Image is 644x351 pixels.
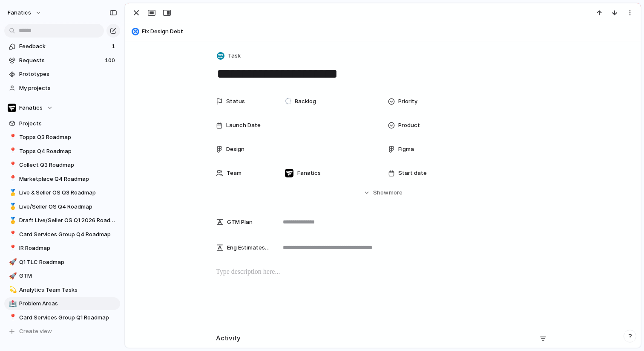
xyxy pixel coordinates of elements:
span: Priority [398,97,417,106]
div: 🚀 [9,257,15,267]
span: Analytics Team Tasks [19,286,117,294]
a: Feedback1 [4,40,120,53]
button: 🥇 [8,203,16,211]
button: Create view [4,325,120,338]
div: 📍 [9,146,15,156]
span: Live & Seller OS Q3 Roadmap [19,189,117,197]
button: Fanatics [4,102,120,114]
div: 📍 [9,244,15,253]
span: Design [226,145,244,154]
button: 🥇 [8,216,16,225]
div: 📍 [9,174,15,184]
div: 🥇 [9,216,15,226]
span: Feedback [19,42,109,51]
div: 📍 [9,160,15,170]
span: Team [227,169,241,177]
a: 📍Topps Q4 Roadmap [4,145,120,158]
span: Fanatics [297,169,321,177]
button: 📍 [8,230,16,239]
span: Draft Live/Seller OS Q1 2026 Roadmap [19,216,117,225]
a: 🏥Problem Areas [4,297,120,310]
span: IR Roadmap [19,244,117,252]
div: 📍Card Services Group Q4 Roadmap [4,228,120,241]
h2: Activity [216,334,241,343]
span: Fix Design Debt [142,27,637,36]
span: Fanatics [19,104,43,112]
a: 🥇Live/Seller OS Q4 Roadmap [4,200,120,213]
span: Requests [19,56,102,65]
span: Projects [19,119,117,128]
span: Backlog [295,97,316,106]
span: Eng Estimates (B/iOs/A/W) in Cycles [227,244,270,252]
span: GTM [19,272,117,280]
a: 📍IR Roadmap [4,242,120,255]
span: My projects [19,84,117,93]
button: 📍 [8,175,16,183]
div: 🥇 [9,188,15,198]
span: Show [373,189,388,197]
button: 🏥 [8,299,16,308]
a: 🚀Q1 TLC Roadmap [4,256,120,269]
a: 📍Collect Q3 Roadmap [4,159,120,171]
button: 💫 [8,286,16,294]
button: fanatics [4,6,46,20]
span: Create view [19,327,52,336]
button: 📍 [8,133,16,142]
button: 📍 [8,161,16,169]
span: Marketplace Q4 Roadmap [19,175,117,183]
button: Showmore [216,185,550,200]
button: 🥇 [8,189,16,197]
a: 💫Analytics Team Tasks [4,284,120,296]
span: 100 [105,56,117,65]
span: Card Services Group Q4 Roadmap [19,230,117,239]
button: Fix Design Debt [129,25,637,38]
span: Prototypes [19,70,117,78]
a: My projects [4,82,120,95]
a: Requests100 [4,54,120,67]
span: Topps Q4 Roadmap [19,147,117,156]
button: 📍 [8,313,16,322]
span: Figma [398,145,414,154]
div: 🥇 [9,202,15,212]
button: 🚀 [8,258,16,267]
button: 📍 [8,244,16,252]
span: Launch Date [226,121,261,130]
a: 🥇Draft Live/Seller OS Q1 2026 Roadmap [4,214,120,227]
a: 🚀GTM [4,270,120,282]
div: 🏥 [9,299,15,309]
span: Problem Areas [19,299,117,308]
a: 📍Card Services Group Q1 Roadmap [4,311,120,324]
button: 📍 [8,147,16,156]
span: Start date [398,169,427,177]
span: Status [226,97,245,106]
span: Live/Seller OS Q4 Roadmap [19,203,117,211]
span: Topps Q3 Roadmap [19,133,117,142]
span: GTM Plan [227,218,253,226]
button: 🚀 [8,272,16,280]
span: more [389,189,402,197]
div: 🚀 [9,271,15,281]
span: 1 [112,42,117,51]
button: Task [215,50,243,62]
a: 📍Topps Q3 Roadmap [4,131,120,144]
div: 📍 [9,313,15,322]
a: 📍Marketplace Q4 Roadmap [4,173,120,186]
span: Collect Q3 Roadmap [19,161,117,169]
div: 📍 [9,229,15,239]
a: 🥇Live & Seller OS Q3 Roadmap [4,186,120,199]
span: Q1 TLC Roadmap [19,258,117,267]
a: Projects [4,117,120,130]
span: fanatics [8,9,31,17]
